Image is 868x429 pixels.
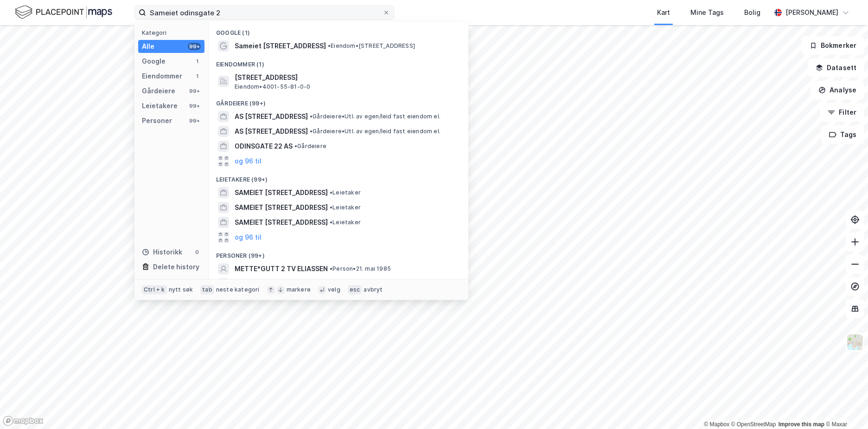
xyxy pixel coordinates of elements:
a: OpenStreetMap [731,421,776,428]
span: [PERSON_NAME] [235,278,288,289]
iframe: Chat Widget [822,384,868,429]
button: Filter [820,103,864,122]
div: Kategori [142,29,204,36]
div: 99+ [188,117,201,124]
span: Sameiet [STREET_ADDRESS] [235,40,326,52]
span: [STREET_ADDRESS] [235,72,457,83]
div: Eiendommer [142,71,182,82]
img: Z [846,333,864,351]
span: • [330,265,332,272]
div: 99+ [188,102,201,110]
div: velg [328,286,340,293]
div: 99+ [188,43,201,50]
span: ODINSGATE 22 AS [235,141,293,152]
div: Personer [142,115,172,126]
div: 1 [193,58,201,65]
span: • [328,42,331,49]
div: tab [200,285,214,294]
span: Leietaker [330,189,361,196]
button: Tags [821,125,864,144]
div: Ctrl + k [142,285,167,294]
div: Leietakere (99+) [209,169,468,185]
span: Gårdeiere [294,143,326,150]
div: 1 [193,72,201,80]
span: SAMEIET [STREET_ADDRESS] [235,187,328,198]
div: Google (1) [209,22,468,39]
div: Mine Tags [690,7,724,18]
div: Delete history [153,261,199,273]
div: neste kategori [216,286,260,293]
span: SAMEIET [STREET_ADDRESS] [235,217,328,228]
div: Historikk [142,247,182,258]
span: Eiendom • 4001-55-81-0-0 [235,83,310,91]
div: avbryt [364,286,383,293]
span: SAMEIET [STREET_ADDRESS] [235,202,328,213]
a: Improve this map [779,421,824,428]
span: AS [STREET_ADDRESS] [235,111,308,122]
div: Google [142,56,166,67]
div: Gårdeiere (99+) [209,92,468,109]
span: • [330,219,332,226]
button: Bokmerker [802,36,864,55]
img: logo.f888ab2527a4732fd821a326f86c7f29.svg [15,4,112,20]
span: Gårdeiere • Utl. av egen/leid fast eiendom el. [310,128,440,135]
span: AS [STREET_ADDRESS] [235,126,308,137]
div: Alle [142,41,154,52]
div: Kart [657,7,670,18]
button: Datasett [808,58,864,77]
div: nytt søk [169,286,193,293]
div: Bolig [744,7,760,18]
a: Mapbox homepage [3,416,44,426]
div: esc [348,285,362,294]
span: • [310,128,313,135]
span: Leietaker [330,219,361,226]
div: markere [287,286,311,293]
button: Analyse [811,81,864,99]
div: 0 [193,248,201,256]
div: Eiendommer (1) [209,53,468,70]
span: • [330,204,332,211]
span: Leietaker [330,204,361,211]
div: Leietakere [142,100,178,111]
button: og 96 til [235,156,262,167]
button: og 96 til [235,232,262,243]
span: • [294,143,297,149]
div: Gårdeiere [142,85,175,97]
span: Eiendom • [STREET_ADDRESS] [328,42,415,50]
div: Personer (99+) [209,245,468,261]
span: METTE*GUTT 2 TV ELIASSEN [235,263,328,274]
span: Gårdeiere • Utl. av egen/leid fast eiendom el. [310,113,440,120]
a: Mapbox [704,421,729,428]
div: [PERSON_NAME] [785,7,838,18]
span: Person • 21. mai 1985 [330,265,391,273]
div: 99+ [188,87,201,95]
input: Søk på adresse, matrikkel, gårdeiere, leietakere eller personer [146,6,383,19]
span: • [330,189,332,196]
span: • [310,113,313,120]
